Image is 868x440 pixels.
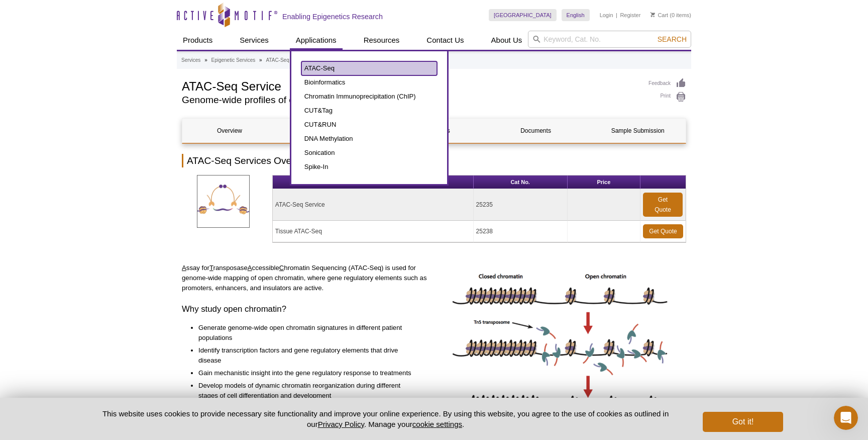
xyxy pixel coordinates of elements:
[489,119,583,143] a: Documents
[489,9,557,21] a: [GEOGRAPHIC_DATA]
[273,221,474,242] td: Tissue ATAC-Seq
[655,35,690,44] button: Search
[248,264,252,272] u: A
[259,57,262,63] li: »
[266,56,309,65] a: ATAC-Seq Services
[211,56,255,65] a: Epigenetic Services
[301,90,437,104] a: Chromatin Immunoprecipitation (ChIP)
[301,61,437,75] a: ATAC-Seq
[182,96,638,105] h2: Genome-wide profiles of open chromatin
[648,78,686,89] a: Feedback
[182,303,430,315] h3: Why study open chromatin?
[474,175,568,189] th: Cat No.
[182,264,186,272] u: A
[474,221,568,242] td: 25238
[474,189,568,221] td: 25235
[198,368,420,378] li: Gain mechanistic insight into the gene regulatory response to treatments
[650,9,691,21] li: (0 items)
[648,92,686,103] a: Print
[182,263,430,293] p: ssay for ransposase ccessible hromatin Sequencing (ATAC-Seq) is used for genome-wide mapping of o...
[643,224,683,238] a: Get Quote
[301,75,437,90] a: Bioinformatics
[412,420,462,428] button: cookie settings
[703,412,783,432] button: Got it!
[650,12,668,19] a: Cart
[198,381,420,401] li: Develop models of dynamic chromatin reorganization during different stages of cell differentiatio...
[282,12,383,21] h2: Enabling Epigenetics Research
[197,175,250,228] img: ATAC-SeqServices
[181,56,200,65] a: Services
[528,31,691,48] input: Keyword, Cat. No.
[591,119,685,143] a: Sample Submission
[273,189,474,221] td: ATAC-Seq Service
[234,31,275,50] a: Services
[279,264,284,272] u: C
[301,104,437,118] a: CUT&Tag
[284,119,379,143] a: Data
[358,31,406,50] a: Resources
[834,406,858,430] iframe: Intercom live chat
[301,118,437,132] a: CUT&RUN
[301,146,437,160] a: Sonication
[273,175,474,189] th: Name
[182,78,638,93] h1: ATAC-Seq Service
[198,323,420,343] li: Generate genome-wide open chromatin signatures in different patient populations
[301,132,437,146] a: DNA Methylation
[318,420,364,428] a: Privacy Policy
[182,154,686,167] h2: ATAC-Seq Services Overview
[600,12,613,19] a: Login
[204,57,207,63] li: »
[85,408,686,429] p: This website uses cookies to provide necessary site functionality and improve your online experie...
[562,9,590,21] a: English
[420,31,470,50] a: Contact Us
[616,9,617,21] li: |
[485,31,528,50] a: About Us
[198,345,420,366] li: Identify transcription factors and gene regulatory elements that drive disease
[301,160,437,174] a: Spike-In
[620,12,640,19] a: Register
[177,31,219,50] a: Products
[209,264,213,272] u: T
[182,119,277,143] a: Overview
[290,31,343,50] a: Applications
[650,12,655,17] img: Your Cart
[568,175,640,189] th: Price
[658,35,687,43] span: Search
[643,193,683,217] a: Get Quote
